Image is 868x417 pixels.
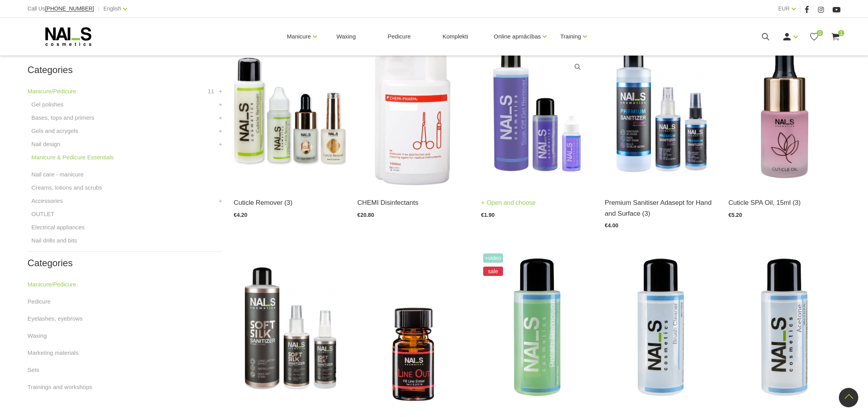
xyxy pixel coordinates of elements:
img: Professional product for quick gel polish and other soak-off product removal. Does not dry out th... [481,34,593,188]
a: + [218,126,222,136]
span: €20.80 [357,212,374,218]
a: Manicure/Pedicure [28,280,76,289]
a: Bases, tops and primers [31,113,94,122]
a: Cuticle SPA Oil, 15ml (3) [728,197,840,208]
img: PREMIUM SANITIZER ADASEPT FOR PROFESSIONAL USE: for disinfecting and cleaning hands and nails, wo... [605,34,717,188]
span: €5.20 [728,212,742,218]
span: 0 [817,30,823,36]
h2: Categories [28,65,222,75]
span: €4.20 [234,212,247,218]
a: Marketing materials [28,348,79,358]
img: Purified acetone for quick gel polish, acrylic, and soak-off product removal.Volume:100 ml... [728,251,840,405]
a: Accessories [31,196,63,206]
a: Training [560,21,581,52]
a: Sets [28,365,39,375]
a: [PHONE_NUMBER] [45,6,94,12]
a: English [103,4,121,13]
a: Electrical appliances [31,223,85,232]
a: Cuticle Remover (3) [234,197,346,208]
a: Premium Sanitiser Adasept for Hand and Surface (3) [605,197,717,218]
a: EUR [778,4,790,13]
img: An especially gentle cleaner that quickly removes acrylics, gels, and gel polishes from brushes.V... [605,251,717,405]
span: sale [483,267,503,276]
img: STERISEPT INSTRU 1L (SPORICIDE)Sporicidal cleaning and disinfection solution for instruments, too... [357,34,469,188]
a: Gels and acrygels [31,126,78,136]
a: Nail drills and bits [31,236,77,245]
a: Manicure/Pedicure [28,87,76,96]
span: 1 [838,30,844,36]
a: + [218,87,222,96]
a: Pedicure [28,297,51,306]
div: Call Us [28,4,94,14]
img: Disinfectant. Designed for professional use: The product is intended for disinfection of hands an... [234,251,346,405]
a: Nail care - manicure [31,170,84,179]
a: Nail design [31,140,60,149]
a: Manicure [287,21,311,52]
a: 0 [809,32,819,42]
a: 1 [831,32,840,42]
img: Gentle and effective acetone-free nail polish remover.Volume:100 ml., 500 ml.... [481,251,593,405]
a: Online apmācības [494,21,541,52]
a: Waxing [330,18,362,55]
a: Pedicure [381,18,417,55]
img: Moisturizing, softening, and fragrant cuticle oil that contains high levels of omega-3, 6, and 9,... [728,34,840,188]
a: Waxing [28,331,47,340]
a: + [218,113,222,122]
a: Creams, lotions and scrubs [31,183,102,192]
a: + [218,100,222,109]
span: €1.90 [481,212,495,218]
a: OUTLET [31,209,54,219]
h2: Categories [28,258,222,268]
a: + [218,196,222,206]
a: + [218,140,222,149]
a: Komplekti [436,18,474,55]
span: +Video [483,253,503,263]
a: Manicure & Pedicure Essentials [31,153,114,162]
img: An all-purpose agent for removing traces of air pockets. It penetrates places where the gel or ac... [357,251,469,405]
a: Trainings and workshops [28,382,92,392]
a: Gel polishes [31,100,64,109]
img: Cuticle Remover does an excellent job of softening and loosening cuticles in a matter of seconds.... [234,34,346,188]
span: 11 [208,87,214,96]
a: Open and choose [481,197,536,208]
span: | [98,4,100,14]
a: Eyelashes, eyebrows [28,314,83,323]
span: | [800,4,801,14]
span: €4.00 [605,222,618,229]
a: CHEMI Disinfectants [357,197,469,208]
